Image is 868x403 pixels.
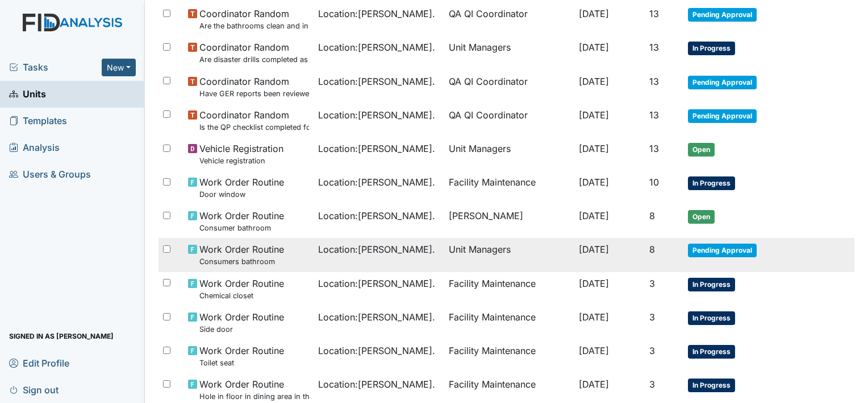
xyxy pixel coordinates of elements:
[199,40,309,65] span: Coordinator Random Are disaster drills completed as scheduled?
[444,137,574,171] td: Unit Managers
[649,76,659,87] span: 13
[199,324,284,335] small: Side door
[199,344,284,368] span: Work Order Routine Toilet seat
[9,354,69,372] span: Edit Profile
[199,256,284,267] small: Consumers bathroom
[9,139,60,157] span: Analysis
[688,42,735,55] span: In Progress
[318,7,435,20] span: Location : [PERSON_NAME].
[649,176,659,188] span: 10
[579,311,609,323] span: [DATE]
[444,339,574,373] td: Facility Maintenance
[318,242,435,256] span: Location : [PERSON_NAME].
[9,327,114,345] span: Signed in as [PERSON_NAME]
[649,379,655,390] span: 3
[199,391,309,402] small: Hole in floor in dining area in the kitchen
[649,311,655,323] span: 3
[579,143,609,154] span: [DATE]
[318,277,435,290] span: Location : [PERSON_NAME].
[579,8,609,19] span: [DATE]
[444,238,574,272] td: Unit Managers
[9,166,91,183] span: Users & Groups
[444,36,574,69] td: Unit Managers
[649,278,655,289] span: 3
[199,223,284,233] small: Consumer bathroom
[9,112,67,130] span: Templates
[649,244,655,255] span: 8
[688,210,715,224] span: Open
[199,242,284,267] span: Work Order Routine Consumers bathroom
[102,59,136,76] button: New
[199,377,309,402] span: Work Order Routine Hole in floor in dining area in the kitchen
[579,278,609,289] span: [DATE]
[199,20,309,31] small: Are the bathrooms clean and in good repair?
[579,244,609,255] span: [DATE]
[199,277,284,301] span: Work Order Routine Chemical closet
[199,142,283,166] span: Vehicle Registration Vehicle registration
[688,109,757,123] span: Pending Approval
[649,8,659,19] span: 13
[579,109,609,121] span: [DATE]
[579,379,609,390] span: [DATE]
[444,104,574,137] td: QA QI Coordinator
[199,122,309,133] small: Is the QP checklist completed for the most recent month?
[199,209,284,233] span: Work Order Routine Consumer bathroom
[444,306,574,339] td: Facility Maintenance
[318,40,435,54] span: Location : [PERSON_NAME].
[649,143,659,154] span: 13
[444,204,574,238] td: [PERSON_NAME]
[318,310,435,324] span: Location : [PERSON_NAME].
[9,85,46,103] span: Units
[649,345,655,356] span: 3
[444,2,574,36] td: QA QI Coordinator
[318,377,435,391] span: Location : [PERSON_NAME].
[199,290,284,301] small: Chemical closet
[649,210,655,221] span: 8
[579,210,609,221] span: [DATE]
[318,209,435,223] span: Location : [PERSON_NAME].
[9,381,59,398] span: Sign out
[688,8,757,22] span: Pending Approval
[199,175,284,200] span: Work Order Routine Door window
[688,311,735,325] span: In Progress
[199,155,283,166] small: Vehicle registration
[199,310,284,335] span: Work Order Routine Side door
[318,108,435,122] span: Location : [PERSON_NAME].
[688,143,715,157] span: Open
[688,345,735,359] span: In Progress
[579,345,609,356] span: [DATE]
[688,176,735,190] span: In Progress
[444,70,574,104] td: QA QI Coordinator
[688,76,757,89] span: Pending Approval
[688,244,757,257] span: Pending Approval
[199,7,309,31] span: Coordinator Random Are the bathrooms clean and in good repair?
[9,60,102,74] a: Tasks
[318,142,435,155] span: Location : [PERSON_NAME].
[579,176,609,188] span: [DATE]
[444,272,574,306] td: Facility Maintenance
[318,175,435,189] span: Location : [PERSON_NAME].
[199,54,309,65] small: Are disaster drills completed as scheduled?
[199,75,309,99] span: Coordinator Random Have GER reports been reviewed by managers within 72 hours of occurrence?
[199,88,309,99] small: Have GER reports been reviewed by managers within 72 hours of occurrence?
[318,75,435,88] span: Location : [PERSON_NAME].
[579,76,609,87] span: [DATE]
[688,278,735,291] span: In Progress
[579,42,609,53] span: [DATE]
[199,357,284,368] small: Toilet seat
[688,379,735,392] span: In Progress
[318,344,435,357] span: Location : [PERSON_NAME].
[649,109,659,121] span: 13
[649,42,659,53] span: 13
[444,171,574,204] td: Facility Maintenance
[199,108,309,133] span: Coordinator Random Is the QP checklist completed for the most recent month?
[199,189,284,200] small: Door window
